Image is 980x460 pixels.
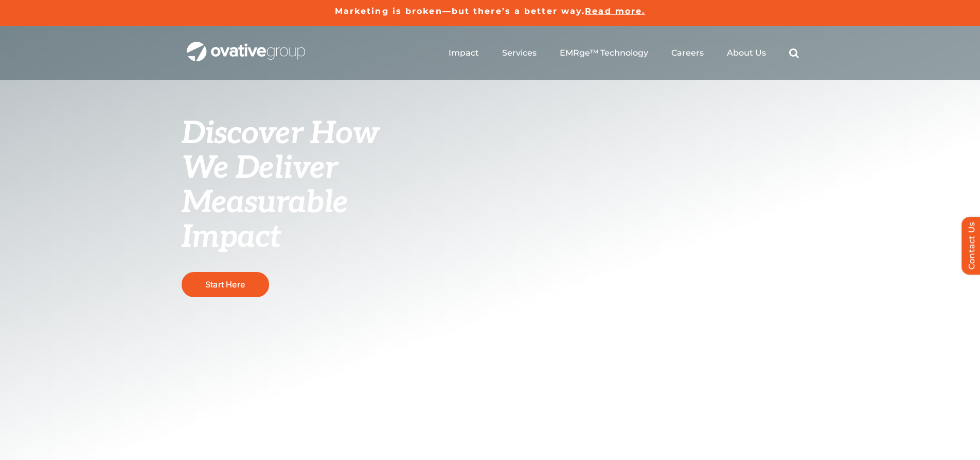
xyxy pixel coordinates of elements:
[205,279,245,289] span: Start Here
[182,272,269,297] a: Start Here
[449,48,479,58] a: Impact
[560,48,648,58] a: EMRge™ Technology
[449,37,799,70] nav: Menu
[187,41,305,50] a: OG_Full_horizontal_WHT
[502,48,537,58] a: Services
[585,6,645,16] a: Read more.
[671,48,704,58] a: Careers
[789,48,799,58] a: Search
[727,48,766,58] a: About Us
[182,150,348,256] span: We Deliver Measurable Impact
[182,115,379,152] span: Discover How
[335,6,585,16] a: Marketing is broken—but there’s a better way.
